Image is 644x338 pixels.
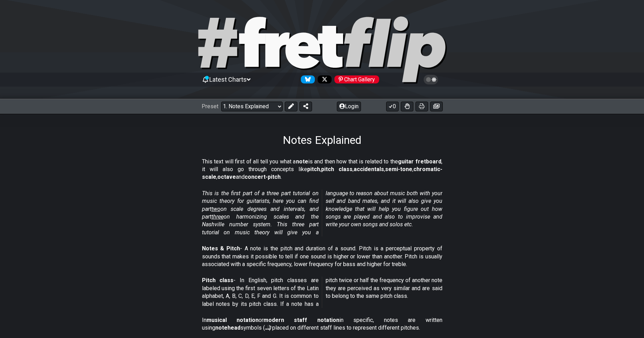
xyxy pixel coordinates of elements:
button: Create image [430,102,443,111]
strong: octave [217,174,236,180]
strong: accidentals [354,166,384,172]
p: - In English, pitch classes are labeled using the first seven letters of the Latin alphabet, A, B... [202,277,442,308]
button: Share Preset [299,102,312,111]
strong: musical notation [207,317,259,323]
span: Preset [202,103,218,110]
em: This is the first part of a three part tutorial on music theory for guitarists, here you can find... [202,190,442,236]
strong: Pitch class [202,277,234,284]
h1: Notes Explained [283,133,361,147]
button: Edit Preset [285,102,297,111]
strong: pitch class [321,166,353,172]
button: 0 [386,102,399,111]
span: Toggle light / dark theme [427,76,435,83]
div: Chart Gallery [334,75,379,83]
button: Print [415,102,428,111]
strong: guitar fretboard [398,158,441,165]
button: Login [337,102,361,111]
button: Toggle Dexterity for all fretkits [401,102,413,111]
span: two [211,206,220,212]
span: three [211,213,224,220]
strong: Notes & Pitch [202,245,240,252]
strong: notehead [215,324,240,331]
a: #fretflip at Pinterest [332,75,379,83]
p: This text will first of all tell you what a is and then how that is related to the , it will also... [202,158,442,181]
strong: note [296,158,308,165]
strong: modern staff notation [263,317,339,323]
a: Follow #fretflip at Bluesky [298,75,315,83]
strong: semi-tone [385,166,412,172]
span: Latest Charts [209,76,247,83]
p: In or in specific, notes are written using symbols (𝅝 𝅗𝅥 𝅘𝅥 𝅘𝅥𝅮) placed on different staff lines to r... [202,316,442,332]
a: Follow #fretflip at X [315,75,332,83]
strong: pitch [307,166,320,172]
p: - A note is the pitch and duration of a sound. Pitch is a perceptual property of sounds that make... [202,245,442,268]
select: Preset [221,102,283,111]
strong: concert-pitch [245,174,281,180]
